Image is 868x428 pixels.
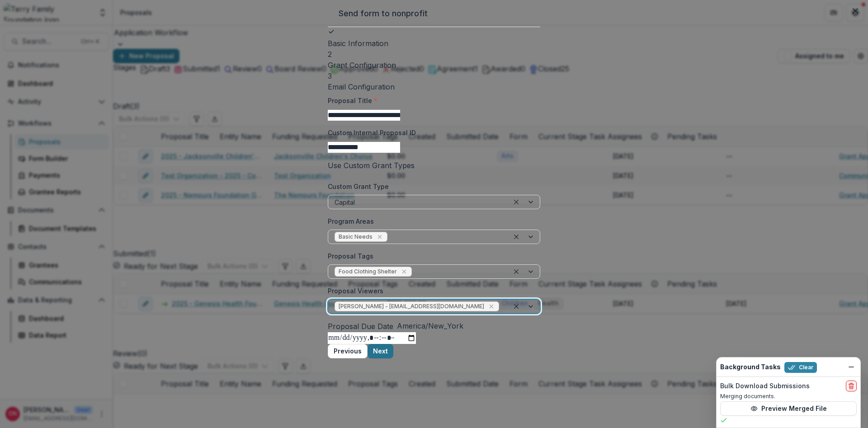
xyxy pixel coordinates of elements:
label: Proposal Due Date [328,321,393,332]
label: Proposal Viewers [328,286,535,296]
div: Remove Kathleen Shaw - kshaw@theterryfoundation.org [487,302,496,311]
button: Preview Merged File [720,401,857,416]
div: Clear selected options [511,231,522,242]
label: Use Custom Grant Types [328,161,415,170]
div: Remove Basic Needs [375,232,384,241]
div: Progress [328,27,540,92]
button: Close [848,4,863,18]
h3: Grant Configuration [328,60,540,71]
div: Clear selected options [511,266,522,277]
label: Custom Grant Type [328,182,535,191]
div: Clear selected options [511,197,522,207]
button: delete [846,381,857,391]
h2: Background Tasks [720,363,781,371]
label: Custom Internal Proposal ID [328,128,535,137]
div: Remove Food Clothing Shelter [400,267,409,276]
button: Clear [784,362,817,373]
div: Clear selected options [511,301,522,312]
div: 2 [328,49,540,60]
h3: Email Configuration [328,81,540,92]
h2: Bulk Download Submissions [720,382,810,390]
span: Food Clothing Shelter [339,268,397,275]
span: [PERSON_NAME] - [EMAIL_ADDRESS][DOMAIN_NAME] [339,303,484,310]
button: Previous [328,344,368,358]
label: Proposal Tags [328,251,535,261]
span: Basic Needs [339,234,373,240]
label: Proposal Title [328,96,535,105]
span: America/New_York [397,322,463,330]
p: Merging documents. [720,392,857,400]
button: Next [368,344,393,358]
button: Dismiss [846,362,857,372]
div: 3 [328,71,540,81]
label: Program Areas [328,216,535,226]
h3: Basic Information [328,38,540,49]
